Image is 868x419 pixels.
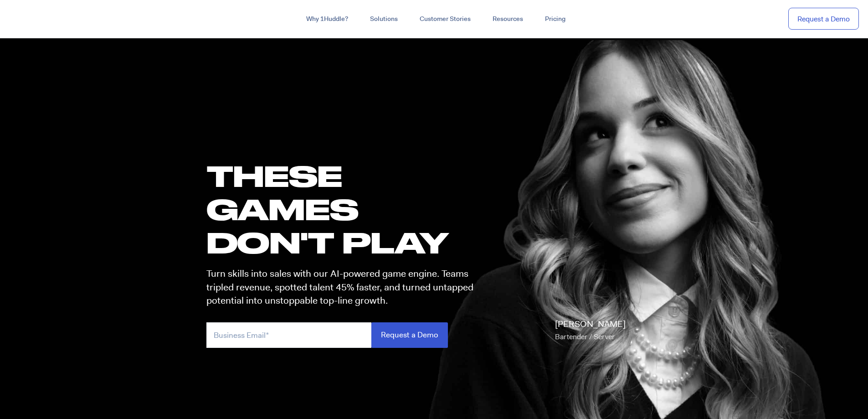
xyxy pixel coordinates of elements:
[788,8,859,30] a: Request a Demo
[206,322,371,347] input: Business Email*
[534,11,576,27] a: Pricing
[555,318,626,343] p: [PERSON_NAME]
[206,159,482,259] h1: these GAMES DON'T PLAY
[371,322,448,347] input: Request a Demo
[206,267,482,307] p: Turn skills into sales with our AI-powered game engine. Teams tripled revenue, spotted talent 45%...
[9,10,74,27] img: ...
[555,332,615,341] span: Bartender / Server
[482,11,534,27] a: Resources
[409,11,482,27] a: Customer Stories
[295,11,359,27] a: Why 1Huddle?
[359,11,409,27] a: Solutions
